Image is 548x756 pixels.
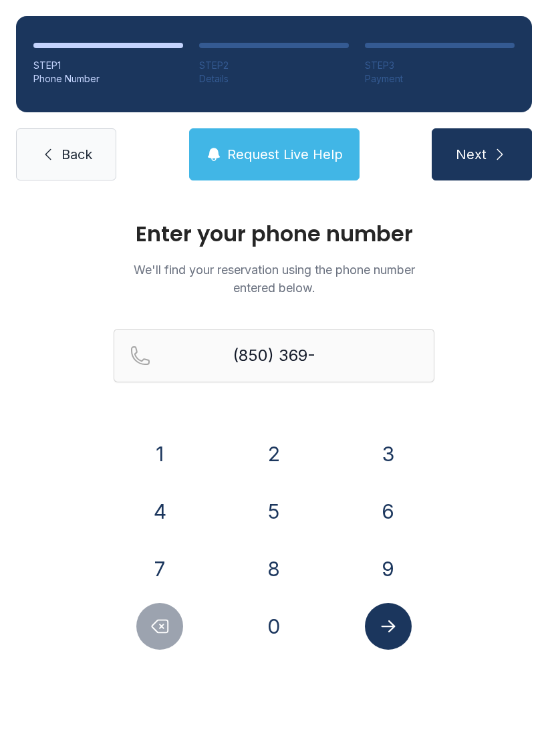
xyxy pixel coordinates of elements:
span: Back [61,145,92,164]
button: 5 [251,488,297,535]
p: We'll find your reservation using the phone number entered below. [114,261,434,297]
div: Phone Number [33,72,183,86]
div: Details [199,72,349,86]
button: 2 [251,430,297,477]
button: 0 [251,603,297,650]
button: 6 [365,488,412,535]
span: Next [456,145,487,164]
h1: Enter your phone number [114,223,434,245]
button: Delete number [136,603,183,650]
div: STEP 2 [199,59,349,72]
button: 7 [136,545,183,592]
button: Submit lookup form [365,603,412,650]
div: Payment [365,72,515,86]
button: 3 [365,430,412,477]
div: STEP 3 [365,59,515,72]
div: STEP 1 [33,59,183,72]
button: 1 [136,430,183,477]
span: Request Live Help [227,145,343,164]
button: 9 [365,545,412,592]
button: 8 [251,545,297,592]
button: 4 [136,488,183,535]
input: Reservation phone number [114,329,434,382]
